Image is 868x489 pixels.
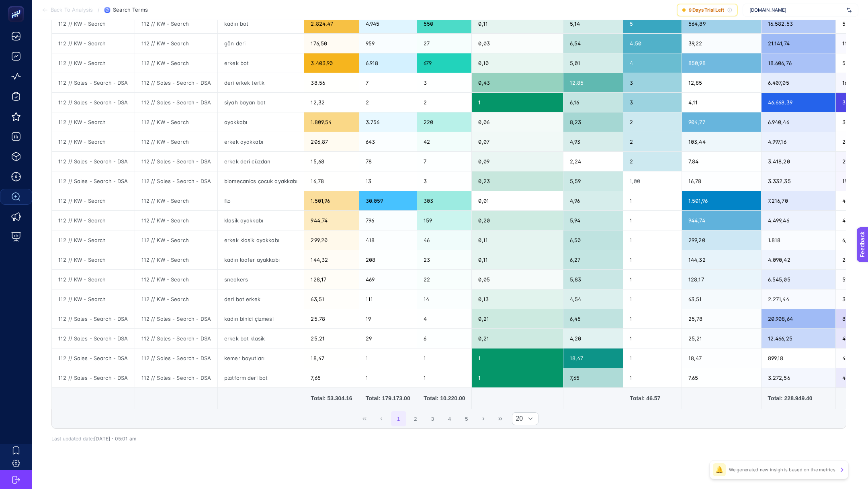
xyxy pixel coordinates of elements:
div: 16.582,53 [762,14,835,33]
div: 159 [417,211,471,230]
div: 112 // Sales - Search - DSA [52,309,135,328]
div: 944,74 [304,211,358,230]
div: 12,85 [682,73,761,92]
div: 22 [417,270,471,289]
div: 299,20 [682,230,761,250]
div: 112 // KW - Search [52,191,135,210]
div: 2 [359,93,417,112]
button: 4 [442,411,457,426]
div: 1 [472,348,563,368]
div: 4,96 [563,191,623,210]
button: 3 [425,411,440,426]
div: 796 [359,211,417,230]
div: 6.407,05 [762,73,835,92]
button: 5 [459,411,474,426]
div: 6,50 [563,230,623,250]
div: 7 [417,152,471,171]
div: 112 // KW - Search [52,211,135,230]
div: 1 [359,348,417,368]
div: 1 [417,368,471,387]
div: 0,11 [472,230,563,250]
div: 2 [623,152,682,171]
div: 944,74 [682,211,761,230]
div: 679 [417,53,471,73]
div: 13 [359,171,417,191]
div: 112 // Sales - Search - DSA [135,93,218,112]
div: kemer boyutları [218,348,304,368]
div: 112 // Sales - Search - DSA [52,73,135,92]
div: 7 [359,73,417,92]
div: 1 [623,368,682,387]
div: 1.501,96 [682,191,761,210]
div: 0,21 [472,309,563,328]
div: 112 // KW - Search [52,270,135,289]
div: 0,13 [472,289,563,309]
div: 112 // KW - Search [52,250,135,269]
div: 6.940,46 [762,112,835,132]
div: 6.918 [359,53,417,73]
div: 3 [417,171,471,191]
div: 112 // KW - Search [52,112,135,132]
div: 550 [417,14,471,33]
button: 2 [408,411,423,426]
div: 78 [359,152,417,171]
div: 4.499,46 [762,211,835,230]
div: Total: 179.173.00 [366,394,411,402]
div: 2.271,44 [762,289,835,309]
div: 112 // KW - Search [135,191,218,210]
div: 3.756 [359,112,417,132]
div: Total: 53.304.16 [311,394,352,402]
div: 15,68 [304,152,358,171]
div: 5,94 [563,211,623,230]
div: 112 // KW - Search [52,289,135,309]
div: 38,56 [304,73,358,92]
div: 1.809,54 [304,112,358,132]
div: 6 [417,329,471,348]
div: 6,16 [563,93,623,112]
span: Last updated date: [51,436,94,442]
div: 850,98 [682,53,761,73]
div: 5 [623,14,682,33]
div: 112 // KW - Search [135,250,218,269]
div: 4.090,42 [762,250,835,269]
div: deri erkek terlik [218,73,304,92]
div: 112 // Sales - Search - DSA [52,171,135,191]
div: deri bot erkek [218,289,304,309]
div: 103,44 [682,132,761,151]
div: 1 [623,230,682,250]
div: 144,32 [304,250,358,269]
div: siyah bayan bot [218,93,304,112]
div: 4 [623,53,682,73]
div: 112 // KW - Search [52,132,135,151]
div: 46.668,39 [762,93,835,112]
img: svg%3e [847,6,852,14]
div: 1 [359,368,417,387]
div: 6.545,05 [762,270,835,289]
div: 42 [417,132,471,151]
div: 16,78 [304,171,358,191]
div: 4,20 [563,329,623,348]
div: erkek bot [218,53,304,73]
div: erkek bot klasik [218,329,304,348]
span: [DATE]・05:01 am [94,436,136,442]
div: kadın bot [218,14,304,33]
div: 7.216,70 [762,191,835,210]
div: Total: 46.57 [630,394,675,402]
div: 7,65 [682,368,761,387]
div: klasik ayakkabı [218,211,304,230]
div: 112 // Sales - Search - DSA [135,309,218,328]
div: 18,47 [304,348,358,368]
div: 112 // Sales - Search - DSA [52,329,135,348]
div: ayakkabı [218,112,304,132]
div: 904,77 [682,112,761,132]
div: 16,78 [682,171,761,191]
button: Last Page [493,411,508,426]
button: 1 [391,411,406,426]
div: 1 [417,348,471,368]
div: biomecanics çocuk ayakkabı [218,171,304,191]
div: 4 [417,309,471,328]
span: Search Terms [113,7,148,13]
div: 1 [623,309,682,328]
div: gön deri [218,34,304,53]
div: 4,50 [623,34,682,53]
